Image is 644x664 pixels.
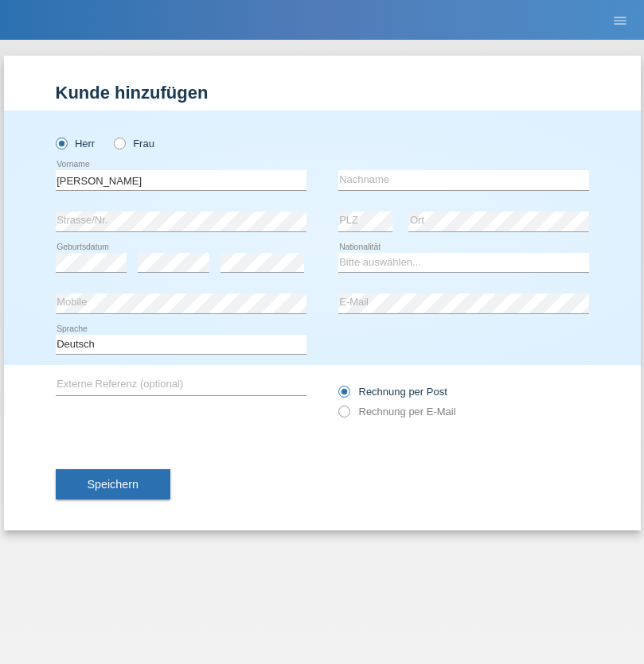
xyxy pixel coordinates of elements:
[114,138,124,148] input: Frau
[338,406,456,417] label: Rechnung per E-Mail
[88,478,139,491] span: Speichern
[56,138,96,149] label: Herr
[56,469,170,499] button: Speichern
[338,386,447,398] label: Rechnung per Post
[612,13,628,29] i: menu
[338,406,349,425] input: Rechnung per E-Mail
[338,386,349,406] input: Rechnung per Post
[56,83,589,103] h1: Kunde hinzufügen
[114,138,154,149] label: Frau
[56,138,66,148] input: Herr
[604,15,636,25] a: menu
